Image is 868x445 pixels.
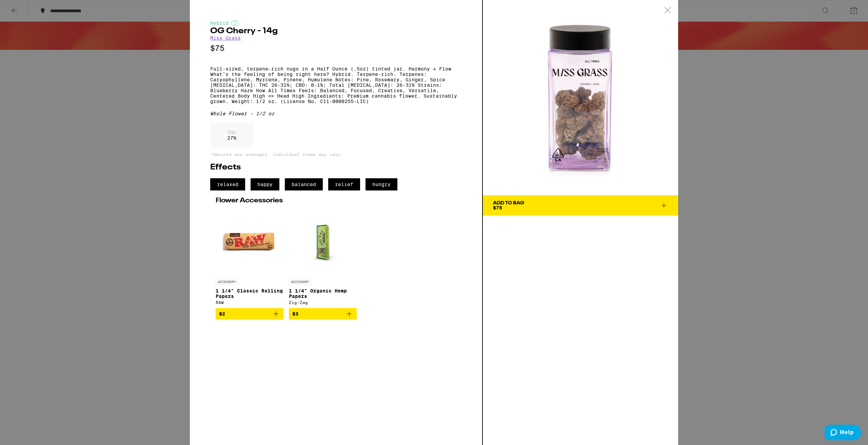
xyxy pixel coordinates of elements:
p: 1 1/4" Classic Rolling Papers [216,288,283,299]
h2: Flower Accessories [216,197,456,204]
span: relief [328,178,360,190]
a: Open page for 1 1/4" Classic Rolling Papers from RAW [216,207,283,308]
span: $3 [292,311,298,317]
p: Full-sized, terpene-rich nugs in a Half Ounce (.5oz) tinted jar. Harmony + Flow What’s the feelin... [210,66,462,104]
h2: Effects [210,163,462,171]
a: Open page for 1 1/4" Organic Hemp Papers from Zig-Zag [289,207,357,308]
img: RAW - 1 1/4" Classic Rolling Papers [216,207,283,275]
span: relaxed [210,178,245,190]
span: happy [251,178,279,190]
span: $2 [219,311,225,317]
p: $75 [210,44,462,53]
p: THC [227,130,236,135]
button: Add to bag [216,308,283,320]
span: hungry [366,178,397,190]
p: ACCESSORY [216,279,238,285]
div: Add To Bag [493,201,524,205]
iframe: Opens a widget where you can find more information [825,425,861,442]
p: 1 1/4" Organic Hemp Papers [289,288,357,299]
div: Hybrid [210,20,462,26]
img: hybridColor.svg [231,20,239,26]
p: ACCESSORY [289,279,311,285]
a: Miss Grass [210,35,241,41]
p: *Amounts are averages, individual items may vary. [210,152,462,157]
span: balanced [285,178,323,190]
div: Zig-Zag [289,300,357,305]
img: Zig-Zag - 1 1/4" Organic Hemp Papers [289,207,357,275]
div: RAW [216,300,283,305]
span: $75 [493,205,502,210]
h2: OG Cherry - 14g [210,27,462,35]
div: 27 % [210,123,253,147]
div: Whole Flower - 1/2 oz [210,111,462,116]
button: Add to bag [289,308,357,320]
button: Add To Bag$75 [483,195,678,216]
